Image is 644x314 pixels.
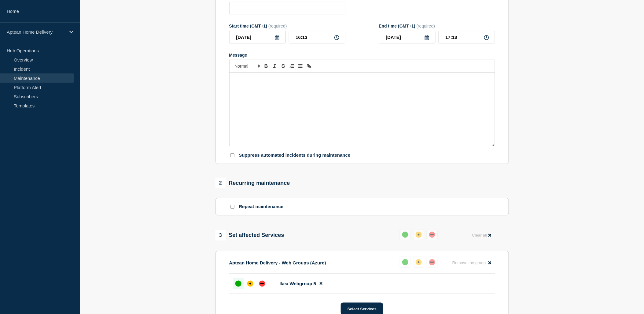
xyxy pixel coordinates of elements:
[427,229,438,240] button: down
[429,259,435,265] div: down
[468,229,495,241] button: Clear all
[439,31,495,43] input: HH:MM
[239,152,351,158] p: Suppress automated incidents during maintenance
[413,229,424,240] button: affected
[247,281,253,287] div: affected
[229,31,286,43] input: YYYY-MM-DD
[379,24,495,28] div: End time (GMT+1)
[288,62,296,70] button: Toggle ordered list
[452,260,486,265] span: Remove the group
[229,2,345,14] input: Title
[400,229,411,240] button: up
[259,281,265,287] div: down
[229,24,345,28] div: Start time (GMT+1)
[229,260,326,265] p: Aptean Home Delivery - Web Groups (Azure)
[289,31,345,43] input: HH:MM
[413,257,424,268] button: affected
[230,205,234,209] input: Repeat maintenance
[215,230,226,241] span: 3
[429,232,435,238] div: down
[400,257,411,268] button: up
[232,62,262,70] span: Font size
[230,73,495,146] div: Message
[279,62,288,70] button: Toggle strikethrough text
[262,62,270,70] button: Toggle bold text
[379,31,436,43] input: YYYY-MM-DD
[416,259,422,265] div: affected
[215,178,290,188] div: Recurring maintenance
[235,281,241,287] div: up
[215,230,284,241] div: Set affected Services
[230,153,234,157] input: Suppress automated incidents during maintenance
[215,178,226,188] span: 2
[417,24,435,28] span: (required)
[229,53,495,58] div: Message
[402,232,408,238] div: up
[416,232,422,238] div: affected
[270,62,279,70] button: Toggle italic text
[239,204,284,210] p: Repeat maintenance
[427,257,438,268] button: down
[268,24,287,28] span: (required)
[296,62,305,70] button: Toggle bulleted list
[7,29,65,35] p: Aptean Home Delivery
[305,62,313,70] button: Toggle link
[449,257,495,269] button: Remove the group
[402,259,408,265] div: up
[280,281,316,286] span: Ikea Webgroup 5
